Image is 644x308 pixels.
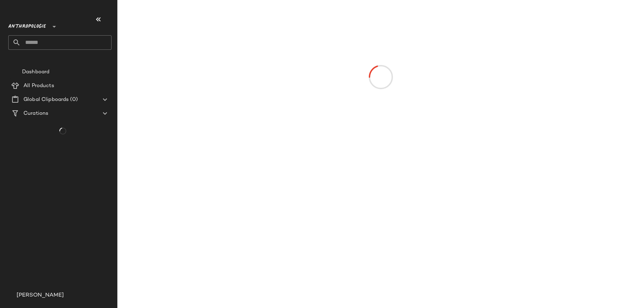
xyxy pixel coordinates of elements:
[22,68,49,76] span: Dashboard
[69,96,77,104] span: (0)
[17,291,64,300] span: [PERSON_NAME]
[8,19,46,31] span: Anthropologie
[23,82,54,90] span: All Products
[23,110,48,118] span: Curations
[23,96,69,104] span: Global Clipboards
